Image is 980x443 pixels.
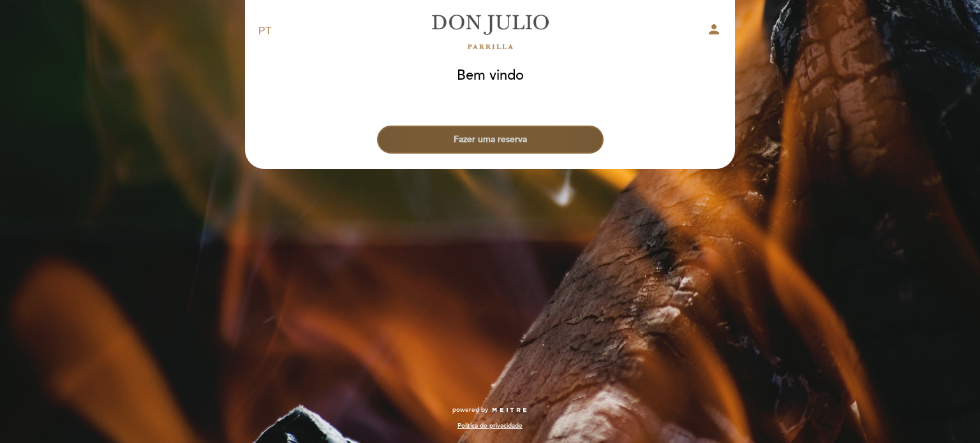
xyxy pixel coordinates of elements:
span: powered by [452,405,488,414]
i: person [706,22,722,37]
a: [PERSON_NAME] [410,14,570,49]
img: MEITRE [491,407,528,414]
h1: Bem vindo [457,68,524,84]
a: powered by [452,405,528,414]
a: Política de privacidade [457,421,523,430]
button: Fazer uma reserva [377,126,604,154]
button: person [706,22,722,41]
